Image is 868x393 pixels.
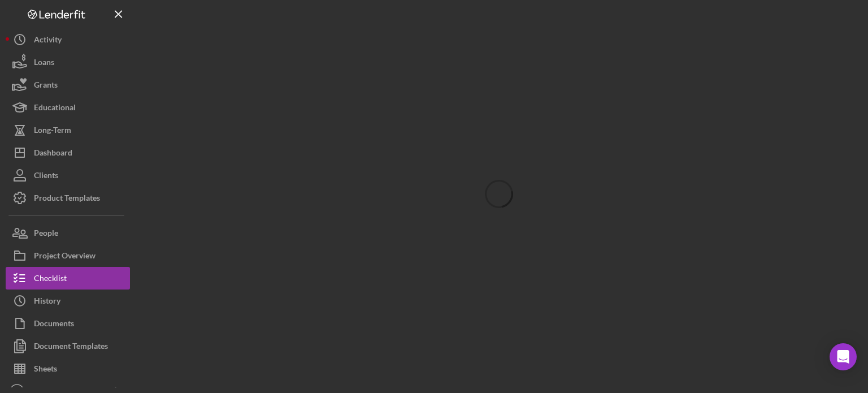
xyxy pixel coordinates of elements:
[6,119,130,141] button: Long-Term
[6,141,130,164] button: Dashboard
[34,312,74,338] div: Documents
[34,335,108,360] div: Document Templates
[34,357,57,383] div: Sheets
[6,164,130,187] button: Clients
[34,290,60,315] div: History
[6,28,130,51] button: Activity
[6,357,130,380] button: Sheets
[34,119,71,144] div: Long-Term
[830,343,857,370] div: Open Intercom Messenger
[6,335,130,357] button: Document Templates
[6,74,130,96] button: Grants
[34,51,54,76] div: Loans
[34,141,72,167] div: Dashboard
[34,96,76,122] div: Educational
[34,187,100,212] div: Product Templates
[6,267,130,290] button: Checklist
[34,164,58,189] div: Clients
[34,244,96,270] div: Project Overview
[34,28,62,54] div: Activity
[6,187,130,209] button: Product Templates
[6,290,130,312] button: History
[6,222,130,244] button: People
[6,312,130,335] button: Documents
[34,74,58,99] div: Grants
[6,244,130,267] button: Project Overview
[34,267,67,292] div: Checklist
[34,222,58,247] div: People
[6,51,130,74] button: Loans
[6,96,130,119] button: Educational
